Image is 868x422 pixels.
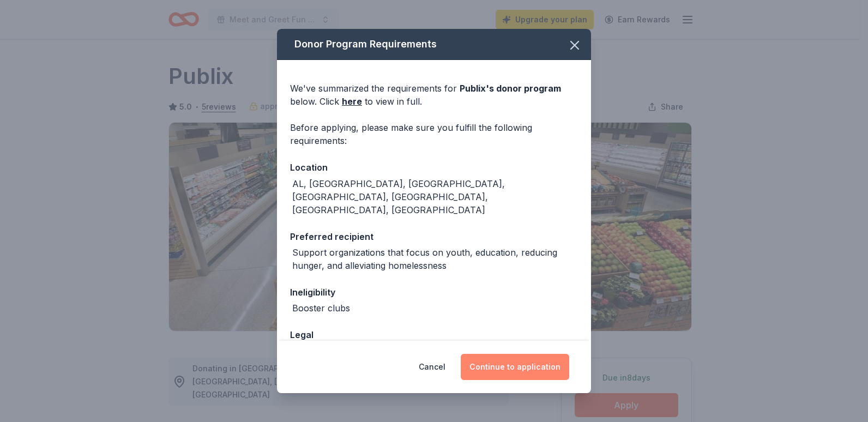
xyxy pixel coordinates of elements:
[290,285,578,299] div: Ineligibility
[290,328,578,342] div: Legal
[290,230,578,244] div: Preferred recipient
[277,29,591,60] div: Donor Program Requirements
[290,82,578,108] div: We've summarized the requirements for below. Click to view in full.
[292,177,578,216] div: AL, [GEOGRAPHIC_DATA], [GEOGRAPHIC_DATA], [GEOGRAPHIC_DATA], [GEOGRAPHIC_DATA], [GEOGRAPHIC_DATA]...
[290,160,578,174] div: Location
[342,95,362,108] a: here
[290,121,578,147] div: Before applying, please make sure you fulfill the following requirements:
[292,302,350,315] div: Booster clubs
[419,354,445,380] button: Cancel
[461,354,569,380] button: Continue to application
[460,83,561,94] span: Publix 's donor program
[292,246,578,272] div: Support organizations that focus on youth, education, reducing hunger, and alleviating homelessness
